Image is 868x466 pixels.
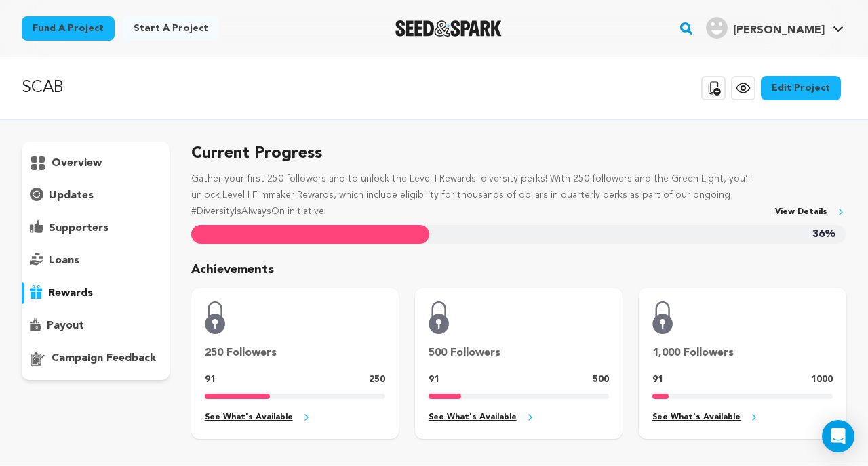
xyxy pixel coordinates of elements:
[822,420,854,452] div: Open Intercom Messenger
[49,188,94,204] p: updates
[22,16,115,41] a: Fund a project
[22,152,170,174] button: overview
[22,250,170,272] button: loans
[706,17,825,39] div: Simi K.'s Profile
[191,260,846,280] p: Achievements
[22,217,170,239] button: supporters
[49,253,79,269] p: loans
[22,347,170,369] button: campaign feedback
[593,372,609,388] p: 500
[47,318,84,334] p: payout
[429,345,609,361] p: 500 Followers
[395,20,502,37] img: Seed&Spark Logo Dark Mode
[191,142,846,166] h5: Current Progress
[22,185,170,207] button: updates
[22,315,170,337] button: payout
[22,282,170,304] button: rewards
[48,285,93,301] p: rewards
[812,225,835,245] span: 36%
[52,350,156,366] p: campaign feedback
[52,155,102,171] p: overview
[703,14,846,39] a: Simi K.'s Profile
[191,171,764,219] p: Gather your first 250 followers and to unlock the Level I Rewards: diversity perks! With 250 foll...
[429,410,609,425] a: See What's Available
[123,16,219,41] a: Start a project
[733,25,825,36] span: [PERSON_NAME]
[395,20,502,37] a: Seed&Spark Homepage
[652,345,833,361] p: 1,000 Followers
[652,372,663,388] p: 91
[369,372,385,388] p: 250
[652,410,833,425] a: See What's Available
[775,205,846,220] a: View Details
[761,76,841,100] a: Edit Project
[49,220,108,236] p: supporters
[205,410,385,425] a: See What's Available
[429,372,439,388] p: 91
[205,372,216,388] p: 91
[811,372,833,388] p: 1000
[703,14,846,43] span: Simi K.'s Profile
[22,76,63,100] p: SCAB
[706,17,728,39] img: user.png
[205,345,385,361] p: 250 Followers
